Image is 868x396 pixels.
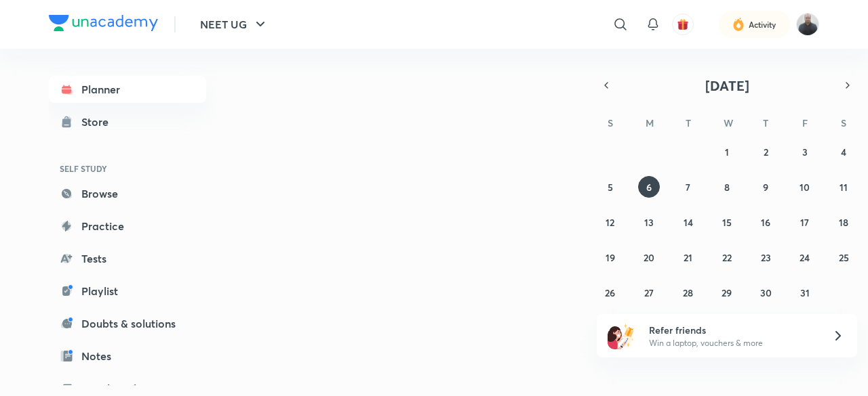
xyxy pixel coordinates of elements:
[616,76,838,95] button: [DATE]
[677,211,699,233] button: October 14, 2025
[833,176,854,198] button: October 11, 2025
[833,141,854,162] button: October 4, 2025
[716,282,738,303] button: October 29, 2025
[761,216,770,229] abbr: October 16, 2025
[644,216,654,229] abbr: October 13, 2025
[755,246,776,268] button: October 23, 2025
[716,141,738,162] button: October 1, 2025
[638,211,660,233] button: October 13, 2025
[683,286,693,299] abbr: October 28, 2025
[606,216,614,229] abbr: October 12, 2025
[192,11,277,38] button: NEET UG
[724,116,733,129] abbr: Wednesday
[755,211,776,233] button: October 16, 2025
[722,286,732,299] abbr: October 29, 2025
[49,15,158,31] img: Company Logo
[49,343,206,370] a: Notes
[833,211,854,233] button: October 18, 2025
[638,176,660,198] button: October 6, 2025
[599,211,621,233] button: October 12, 2025
[49,180,206,207] a: Browse
[716,211,738,233] button: October 15, 2025
[716,246,738,268] button: October 22, 2025
[794,211,816,233] button: October 17, 2025
[755,282,776,303] button: October 30, 2025
[794,176,816,198] button: October 10, 2025
[802,116,808,129] abbr: Friday
[49,310,206,337] a: Doubts & solutions
[800,251,810,264] abbr: October 24, 2025
[599,176,621,198] button: October 5, 2025
[677,18,689,30] img: avatar
[677,176,699,198] button: October 7, 2025
[841,146,846,158] abbr: October 4, 2025
[599,282,621,303] button: October 26, 2025
[833,246,854,268] button: October 25, 2025
[684,251,692,264] abbr: October 21, 2025
[763,116,768,129] abbr: Thursday
[638,282,660,303] button: October 27, 2025
[722,216,732,229] abbr: October 15, 2025
[644,251,654,264] abbr: October 20, 2025
[686,181,690,194] abbr: October 7, 2025
[840,181,848,194] abbr: October 11, 2025
[800,216,809,229] abbr: October 17, 2025
[49,213,206,240] a: Practice
[608,116,613,129] abbr: Sunday
[608,181,613,194] abbr: October 5, 2025
[800,286,810,299] abbr: October 31, 2025
[49,76,206,103] a: Planner
[686,116,691,129] abbr: Tuesday
[722,251,732,264] abbr: October 22, 2025
[725,146,729,158] abbr: October 1, 2025
[606,251,615,264] abbr: October 19, 2025
[841,116,846,129] abbr: Saturday
[638,246,660,268] button: October 20, 2025
[763,181,768,194] abbr: October 9, 2025
[646,181,652,194] abbr: October 6, 2025
[677,282,699,303] button: October 28, 2025
[755,176,776,198] button: October 9, 2025
[599,246,621,268] button: October 19, 2025
[605,286,615,299] abbr: October 26, 2025
[761,251,771,264] abbr: October 23, 2025
[677,246,699,268] button: October 21, 2025
[684,216,693,229] abbr: October 14, 2025
[49,245,206,272] a: Tests
[724,181,730,194] abbr: October 8, 2025
[839,251,849,264] abbr: October 25, 2025
[649,323,816,337] h6: Refer friends
[802,146,808,158] abbr: October 3, 2025
[49,278,206,305] a: Playlist
[49,157,206,180] h6: SELF STUDY
[49,15,158,35] a: Company Logo
[839,216,848,229] abbr: October 18, 2025
[760,286,772,299] abbr: October 30, 2025
[81,114,117,130] div: Store
[716,176,738,198] button: October 8, 2025
[764,146,768,158] abbr: October 2, 2025
[608,322,635,349] img: referral
[49,108,206,135] a: Store
[794,246,816,268] button: October 24, 2025
[672,14,694,35] button: avatar
[644,286,654,299] abbr: October 27, 2025
[796,13,819,36] img: Mukesh Sharma
[800,181,810,194] abbr: October 10, 2025
[646,116,654,129] abbr: Monday
[755,141,776,162] button: October 2, 2025
[705,76,749,95] span: [DATE]
[794,282,816,303] button: October 31, 2025
[649,337,816,349] p: Win a laptop, vouchers & more
[732,16,745,32] img: activity
[794,141,816,162] button: October 3, 2025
